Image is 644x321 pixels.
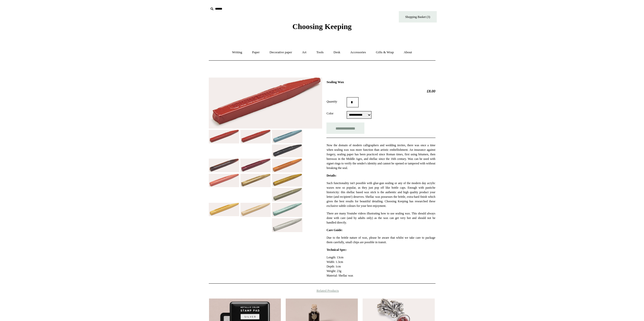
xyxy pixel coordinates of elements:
[292,26,351,30] a: Choosing Keeping
[346,46,370,59] a: Accessories
[371,46,398,59] a: Gifts & Wrap
[298,46,311,59] a: Art
[240,174,271,187] img: Sealing Wax
[247,46,264,59] a: Paper
[326,174,336,177] strong: Details:
[227,46,247,59] a: Writing
[240,203,271,217] img: Sealing Wax
[326,143,435,170] p: Now the domain of modern calligraphers and wedding invites, there was once a time when sealing wa...
[292,22,351,31] span: Choosing Keeping
[326,111,347,116] label: Color
[209,174,239,187] img: Sealing Wax
[272,203,302,217] img: Sealing Wax
[209,78,322,129] img: Sealing Wax
[240,159,271,172] img: Sealing Wax
[399,46,417,59] a: About
[326,80,435,84] h1: Sealing Wax
[272,144,302,157] img: Sealing Wax
[326,89,435,93] h2: £8.00
[196,289,449,293] h4: Related Products
[326,235,435,244] p: Due to the brittle nature of wax, please be aware that whilst we take care to package them carefu...
[272,188,302,202] img: Sealing Wax
[272,159,302,172] img: Sealing Wax
[326,255,435,278] p: Length: 13cm Width: 1.3cm Depth: 1cm Weight: 23g Material: Shellac wax
[209,203,239,216] img: Sealing Wax
[326,228,342,232] strong: Care Guide:
[329,46,345,59] a: Desk
[312,46,328,59] a: Tools
[326,248,347,252] strong: Technical Spec:
[326,181,435,208] p: Such functionality isn't possible with glue-gun sealing or any of the modern day acrylic waxes no...
[265,46,297,59] a: Decorative paper
[209,159,239,172] img: Sealing Wax
[399,11,437,22] a: Shopping Basket (3)
[240,130,271,143] img: Sealing Wax
[209,130,239,143] img: Sealing Wax
[326,211,435,225] p: There are many Youtube videos illustrating how to use sealing wax. This should always done with c...
[272,174,302,187] img: Sealing Wax
[272,218,302,232] img: Sealing Wax
[326,99,347,104] label: Quantity
[272,130,302,143] img: Sealing Wax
